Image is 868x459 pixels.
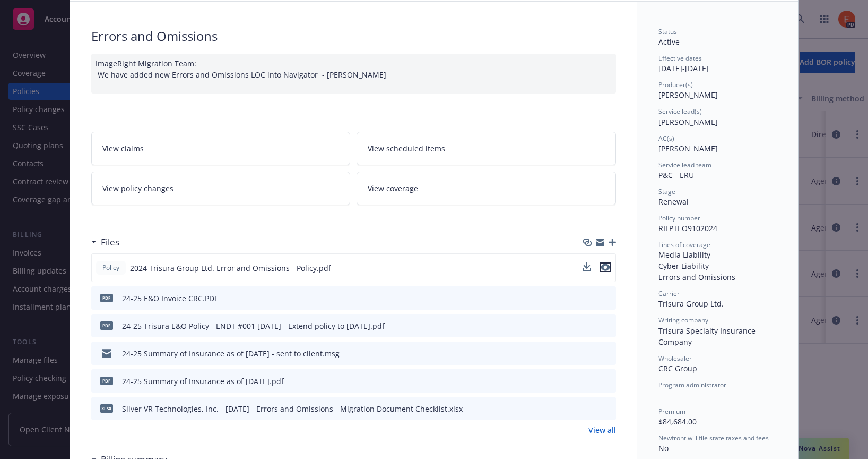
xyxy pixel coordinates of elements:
span: RILPTEO9102024 [658,223,717,233]
div: 24-25 E&O Invoice CRC.PDF [122,293,218,304]
div: Sliver VR Technologies, Inc. - [DATE] - Errors and Omissions - Migration Document Checklist.xlsx [122,403,463,414]
div: 24-25 Summary of Insurance as of [DATE] - sent to client.msg [122,348,340,359]
span: Effective dates [658,54,702,63]
span: Policy [100,263,121,273]
span: View claims [102,143,144,154]
button: download file [585,320,594,331]
span: Producer(s) [658,80,693,89]
span: $84,684.00 [658,416,697,427]
span: [PERSON_NAME] [658,90,718,100]
button: preview file [602,348,612,359]
span: View policy changes [102,183,173,194]
span: P&C - ERU [658,170,694,180]
span: Wholesaler [658,354,692,363]
span: AC(s) [658,134,674,143]
a: View coverage [357,172,616,205]
span: Program administrator [658,380,726,389]
span: pdf [100,377,113,385]
span: Service lead team [658,160,711,169]
div: Files [91,235,119,249]
button: download file [585,348,594,359]
span: - [658,390,661,400]
button: download file [583,262,591,274]
button: preview file [600,262,611,274]
span: PDF [100,294,113,302]
span: View coverage [368,183,418,194]
button: download file [585,293,594,304]
span: CRC Group [658,363,697,373]
div: 24-25 Trisura E&O Policy - ENDT #001 [DATE] - Extend policy to [DATE].pdf [122,320,385,331]
div: 24-25 Summary of Insurance as of [DATE].pdf [122,376,284,387]
span: No [658,443,669,453]
span: Service lead(s) [658,107,702,116]
span: Renewal [658,197,689,207]
span: xlsx [100,404,113,412]
span: View scheduled items [368,143,445,154]
button: download file [585,403,594,414]
span: Active [658,37,680,47]
span: Status [658,27,677,36]
div: Media Liability [658,249,777,260]
a: View claims [91,132,351,165]
span: Trisura Specialty Insurance Company [658,326,758,347]
button: download file [585,376,594,387]
a: View policy changes [91,172,351,205]
span: [PERSON_NAME] [658,143,718,154]
div: Cyber Liability [658,260,777,271]
span: Carrier [658,289,680,298]
span: 2024 Trisura Group Ltd. Error and Omissions - Policy.pdf [130,262,331,274]
span: Stage [658,187,675,196]
button: preview file [602,320,612,331]
button: preview file [602,376,612,387]
a: View all [588,424,616,436]
button: preview file [600,262,611,272]
span: Premium [658,407,685,416]
span: Policy number [658,214,700,223]
span: [PERSON_NAME] [658,117,718,127]
div: Errors and Omissions [91,27,616,45]
button: preview file [602,403,612,414]
span: Trisura Group Ltd. [658,299,724,309]
div: ImageRight Migration Team: We have added new Errors and Omissions LOC into Navigator - [PERSON_NAME] [91,54,616,93]
span: Lines of coverage [658,240,710,249]
h3: Files [101,235,119,249]
div: [DATE] - [DATE] [658,54,777,74]
div: Errors and Omissions [658,271,777,283]
a: View scheduled items [357,132,616,165]
span: Newfront will file state taxes and fees [658,433,769,443]
button: download file [583,262,591,271]
span: Writing company [658,316,708,325]
button: preview file [602,293,612,304]
span: pdf [100,321,113,329]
